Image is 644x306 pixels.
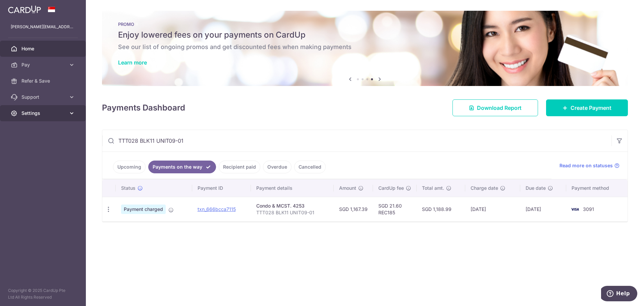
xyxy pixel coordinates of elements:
[378,185,404,191] span: CardUp fee
[452,99,538,116] a: Download Report
[102,11,628,86] img: Latest Promos banner
[21,45,66,52] span: Home
[568,205,582,213] img: Bank Card
[546,99,628,116] a: Create Payment
[334,197,373,221] td: SGD 1,167.39
[256,203,328,209] div: Condo & MCST. 4253
[339,185,356,191] span: Amount
[21,61,66,68] span: Pay
[102,130,611,151] input: Search by recipient name, payment id or reference
[113,161,146,173] a: Upcoming
[520,197,566,221] td: [DATE]
[465,197,520,221] td: [DATE]
[121,205,166,214] span: Payment charged
[559,162,620,169] a: Read more on statuses
[571,104,611,112] span: Create Payment
[526,185,546,191] span: Due date
[583,206,594,212] span: 3091
[263,161,291,173] a: Overdue
[422,185,444,191] span: Total amt.
[21,94,66,100] span: Support
[148,161,216,173] a: Payments on the way
[21,110,66,117] span: Settings
[559,162,613,169] span: Read more on statuses
[21,78,66,84] span: Refer & Save
[417,197,465,221] td: SGD 1,188.99
[477,104,522,112] span: Download Report
[198,206,236,212] a: txn_666bcca7115
[8,5,41,13] img: CardUp
[373,197,417,221] td: SGD 21.60 REC185
[121,185,136,191] span: Status
[118,59,147,66] a: Learn more
[566,179,628,197] th: Payment method
[256,209,328,216] p: TTT028 BLK11 UNIT09-01
[471,185,498,191] span: Charge date
[219,161,260,173] a: Recipient paid
[118,30,612,40] h5: Enjoy lowered fees on your payments on CardUp
[118,21,612,27] p: PROMO
[294,161,326,173] a: Cancelled
[102,102,185,114] h4: Payments Dashboard
[601,286,637,303] iframe: Opens a widget where you can find more information
[192,179,251,197] th: Payment ID
[11,24,75,30] p: [PERSON_NAME][EMAIL_ADDRESS][DOMAIN_NAME]
[251,179,334,197] th: Payment details
[118,43,612,51] h6: See our list of ongoing promos and get discounted fees when making payments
